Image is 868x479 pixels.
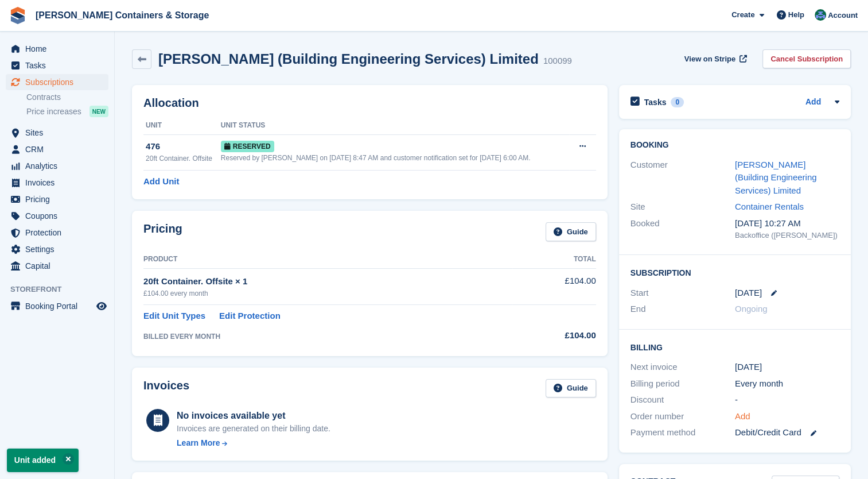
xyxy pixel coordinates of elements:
[25,241,94,257] span: Settings
[6,191,108,207] a: menu
[735,361,839,374] div: [DATE]
[95,299,108,313] a: Preview store
[25,191,94,207] span: Pricing
[546,222,596,241] a: Guide
[25,158,94,174] span: Analytics
[6,141,108,157] a: menu
[89,106,108,117] div: NEW
[146,140,221,153] div: 476
[630,200,735,214] div: Site
[143,379,189,398] h2: Invoices
[630,303,735,316] div: End
[25,225,94,241] span: Protection
[788,9,804,21] span: Help
[630,377,735,391] div: Billing period
[10,284,114,295] span: Storefront
[143,275,512,288] div: 20ft Container. Offsite × 1
[26,105,108,118] a: Price increases NEW
[680,49,749,68] a: View on Stripe
[543,55,572,68] div: 100099
[25,41,94,57] span: Home
[26,92,108,103] a: Contracts
[177,423,330,435] div: Invoices are generated on their billing date.
[630,410,735,423] div: Order number
[630,341,839,353] h2: Billing
[143,96,596,110] h2: Allocation
[221,117,569,135] th: Unit Status
[26,106,81,117] span: Price increases
[630,287,735,300] div: Start
[143,117,221,135] th: Unit
[684,53,735,65] span: View on Stripe
[6,298,108,314] a: menu
[644,97,667,107] h2: Tasks
[735,287,762,300] time: 2025-08-17 23:00:00 UTC
[177,437,220,449] div: Learn More
[735,410,750,423] a: Add
[731,9,754,21] span: Create
[6,125,108,141] a: menu
[158,51,539,67] h2: [PERSON_NAME] (Building Engineering Services) Limited
[143,175,179,188] a: Add Unit
[512,329,596,342] div: £104.00
[671,97,684,107] div: 0
[7,449,79,472] p: Unit added
[9,7,26,24] img: stora-icon-8386f47178a22dfd0bd8f6a31ec36ba5ce8667c1dd55bd0f319d3a0aa187defe.svg
[6,225,108,241] a: menu
[735,202,804,211] a: Container Rentals
[25,74,94,90] span: Subscriptions
[6,241,108,257] a: menu
[630,393,735,407] div: Discount
[546,379,596,398] a: Guide
[25,208,94,224] span: Coupons
[630,426,735,439] div: Payment method
[221,141,274,152] span: Reserved
[630,159,735,198] div: Customer
[815,9,826,21] img: Ricky Sanmarco
[630,266,839,278] h2: Subscription
[177,409,330,423] div: No invoices available yet
[735,160,817,195] a: [PERSON_NAME] (Building Engineering Services) Limited
[25,125,94,141] span: Sites
[221,153,569,163] div: Reserved by [PERSON_NAME] on [DATE] 8:47 AM and customer notification set for [DATE] 6:00 AM.
[512,250,596,269] th: Total
[735,230,839,241] div: Backoffice ([PERSON_NAME])
[177,437,330,449] a: Learn More
[25,298,94,314] span: Booking Portal
[143,250,512,269] th: Product
[143,331,512,342] div: BILLED EVERY MONTH
[25,175,94,191] span: Invoices
[735,304,768,314] span: Ongoing
[143,222,182,241] h2: Pricing
[219,310,281,323] a: Edit Protection
[735,377,839,391] div: Every month
[735,217,839,230] div: [DATE] 10:27 AM
[735,426,839,439] div: Debit/Credit Card
[6,74,108,90] a: menu
[6,158,108,174] a: menu
[25,141,94,157] span: CRM
[828,10,858,21] span: Account
[6,175,108,191] a: menu
[512,268,596,304] td: £104.00
[630,217,735,241] div: Booked
[762,49,851,68] a: Cancel Subscription
[146,153,221,164] div: 20ft Container. Offsite
[25,57,94,74] span: Tasks
[143,310,205,323] a: Edit Unit Types
[735,393,839,407] div: -
[6,208,108,224] a: menu
[6,57,108,74] a: menu
[6,41,108,57] a: menu
[6,258,108,274] a: menu
[25,258,94,274] span: Capital
[630,361,735,374] div: Next invoice
[630,141,839,150] h2: Booking
[805,96,821,109] a: Add
[31,6,213,25] a: [PERSON_NAME] Containers & Storage
[143,288,512,299] div: £104.00 every month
